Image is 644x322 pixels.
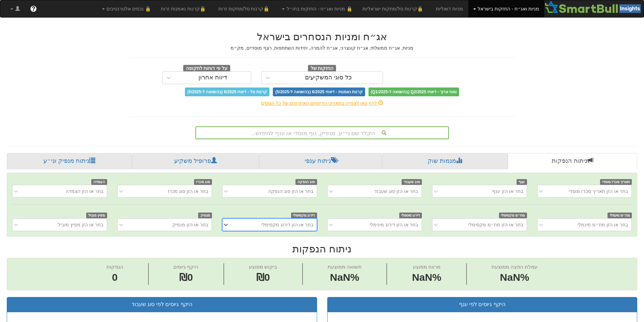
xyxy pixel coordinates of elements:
[600,179,632,185] span: תאריך מכרז מוסדי
[7,243,637,254] h2: ניתוח הנפקות
[172,221,208,228] div: בחר או הזן מנפיק
[368,88,459,96] span: טווח ארוך - דיווחי Q2/2025 (בהשוואה ל-Q1/2025)
[499,213,527,218] span: מח״מ מקסימלי
[328,270,362,285] span: NaN%
[468,0,544,17] a: מניות ואג״ח - החזקות בישראל
[213,0,277,17] a: 🔒קרנות סל/מחקות זרות
[259,153,382,169] a: ניתוח ענפי
[196,127,448,139] div: הקלד שם ני״ע, מנפיק, גוף מוסדי או ענף לחיפוש...
[168,188,209,195] div: בחר או הזן סוג מכרז
[106,264,123,270] span: הנפקות
[357,0,430,17] a: 🔒קרנות סל/מחקות ישראליות
[305,74,352,81] div: כל סוגי המשקיעים
[256,272,270,283] span: ₪0
[492,188,523,195] div: בחר או הזן ענף
[544,0,644,14] img: Smartbull
[97,0,156,17] a: 🔒 נכסים אלטרנטיבים
[194,179,212,185] span: סוג מכרז
[607,213,632,218] span: מח״מ מינמלי
[185,88,269,96] span: קרנות סל - דיווחי 6/2025 (בהשוואה ל-5/2025)
[249,264,277,270] span: ביקוש ממוצע
[399,213,422,218] span: דירוג מינימלי
[468,221,523,228] div: בחר או הזן מח״מ מקסימלי
[277,0,357,17] a: 🔒 מניות ואג״ח - החזקות בחו״ל
[261,221,313,228] div: בחר או הזן דירוג מקסימלי
[198,213,212,218] span: מנפיק
[25,0,42,17] a: ?
[333,301,632,308] div: היקף גיוסים לפי ענף
[492,270,538,285] span: NaN%
[66,188,103,195] div: בחר או הזן הצמדה
[129,31,515,42] h2: אג״ח ומניות הנסחרים בישראל
[106,270,123,285] span: 0
[273,88,365,96] span: קרנות נאמנות - דיווחי 6/2025 (בהשוואה ל-5/2025)
[328,264,362,270] span: תשואה ממוצעת
[268,188,313,195] div: בחר או הזן סוג הנפקה
[183,65,230,72] span: על פי דוחות לתקופה
[86,213,107,218] span: מפיץ מוביל
[129,46,515,51] h5: מניות, אג״ח ממשלתי, אג״ח קונצרני, אג״ח להמרה, יחידות השתתפות, רצף מוסדיים, מק״מ
[58,221,103,228] div: בחר או הזן מפיץ מוביל
[132,153,259,169] a: פרופיל משקיע
[382,153,507,169] a: מגמות שוק
[179,272,193,283] span: ₪0
[517,179,527,185] span: ענף
[12,301,312,308] div: היקף גיוסים לפי סוג שעבוד
[569,188,628,195] div: בחר או הזן תאריך מכרז מוסדי
[124,100,520,106] div: לחץ כאן לצפייה בתאריכי הדיווחים האחרונים של כל הגופים
[374,188,418,195] div: בחר או הזן סוג שעבוד
[577,221,628,228] div: בחר או הזן מח״מ מינמלי
[508,153,637,169] a: ניתוח הנפקות
[308,65,336,72] span: החזקות של
[173,264,198,270] span: היקף גיוסים
[369,221,418,228] div: בחר או הזן דירוג מינימלי
[295,179,317,185] span: סוג הנפקה
[198,74,227,81] div: דיווח אחרון
[91,179,107,185] span: הצמדה
[402,179,422,185] span: סוג שעבוד
[7,153,132,169] a: ניתוח מנפיק וני״ע
[431,0,468,17] a: מניות דואליות
[413,264,440,270] span: מרווח ממוצע
[156,0,213,17] a: 🔒קרנות נאמנות זרות
[492,264,538,270] span: עמלת הפצה ממוצעת
[412,270,442,285] span: NaN%
[291,213,317,218] span: דירוג מקסימלי
[31,5,35,12] span: ?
